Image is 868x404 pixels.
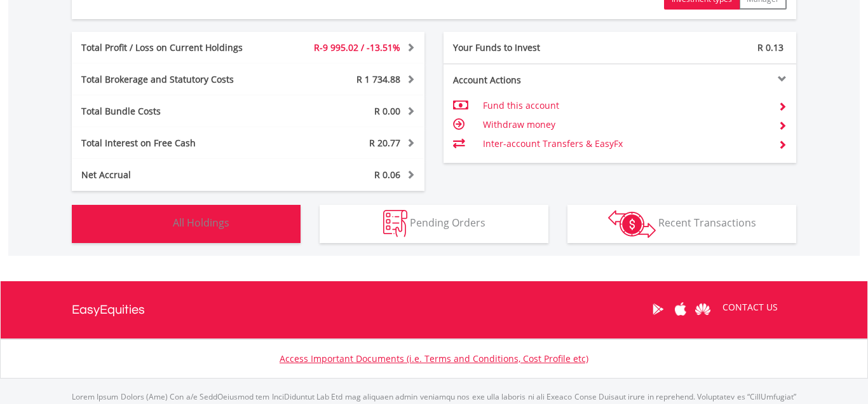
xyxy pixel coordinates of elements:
[757,41,783,53] span: R 0.13
[658,216,756,230] span: Recent Transactions
[483,134,768,153] td: Inter-account Transfers & EasyFx
[714,289,787,325] a: CONTACT US
[72,105,278,118] div: Total Bundle Costs
[383,210,407,237] img: pending_instructions-wht.png
[369,137,400,149] span: R 20.77
[410,216,485,230] span: Pending Orders
[72,205,301,243] button: All Holdings
[567,205,796,243] button: Recent Transactions
[314,41,400,53] span: R-9 995.02 / -13.51%
[72,41,278,54] div: Total Profit / Loss on Current Holdings
[280,352,588,365] a: Access Important Documents (i.e. Terms and Conditions, Cost Profile etc)
[72,169,278,181] div: Net Accrual
[669,289,691,329] a: Apple
[374,169,400,181] span: R 0.06
[320,205,548,243] button: Pending Orders
[173,216,229,230] span: All Holdings
[143,210,170,237] img: holdings-wht.png
[444,41,620,54] div: Your Funds to Invest
[483,96,768,115] td: Fund this account
[608,210,656,238] img: transactions-zar-wht.png
[72,281,145,338] a: EasyEquities
[647,289,669,329] a: Google Play
[691,289,714,329] a: Huawei
[483,115,768,134] td: Withdraw money
[444,74,620,87] div: Account Actions
[72,137,278,150] div: Total Interest on Free Cash
[374,105,400,117] span: R 0.00
[356,73,400,85] span: R 1 734.88
[72,73,278,86] div: Total Brokerage and Statutory Costs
